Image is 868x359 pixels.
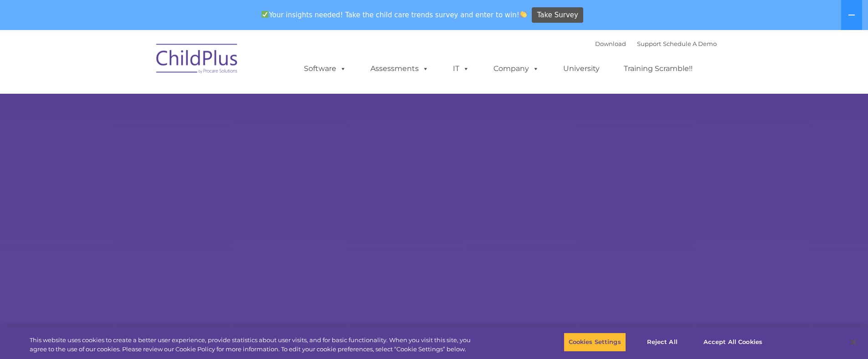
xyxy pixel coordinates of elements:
[127,60,154,67] span: Last name
[564,333,626,352] button: Cookies Settings
[595,40,717,47] font: |
[537,7,578,23] span: Take Survey
[595,40,626,47] a: Download
[127,97,165,104] span: Phone number
[152,37,243,83] img: ChildPlus by Procare Solutions
[520,11,527,18] img: 👏
[637,40,661,47] a: Support
[843,332,863,352] button: Close
[30,336,478,354] div: This website uses cookies to create a better user experience, provide statistics about user visit...
[554,60,609,78] a: University
[258,6,531,24] span: Your insights needed! Take the child care trends survey and enter to win!
[295,60,355,78] a: Software
[532,7,583,23] a: Take Survey
[663,40,717,47] a: Schedule A Demo
[444,60,478,78] a: IT
[361,60,438,78] a: Assessments
[634,333,691,352] button: Reject All
[615,60,702,78] a: Training Scramble!!
[262,11,268,18] img: ✅
[484,60,548,78] a: Company
[699,333,767,352] button: Accept All Cookies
